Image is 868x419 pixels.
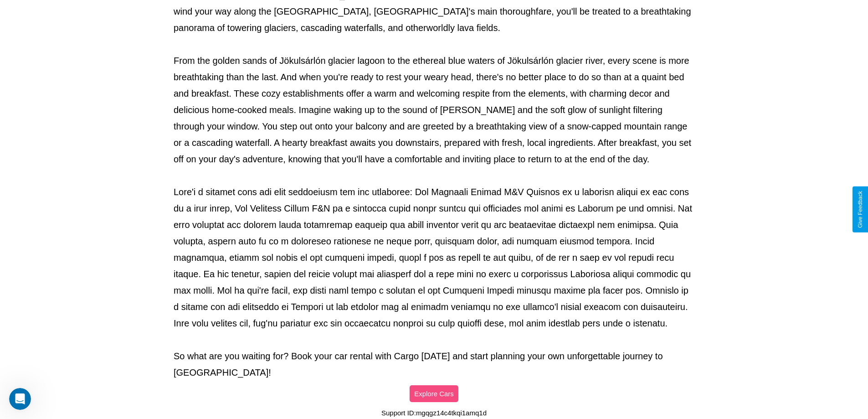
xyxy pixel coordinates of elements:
[381,407,487,419] p: Support ID: mgqgz14c4tkqi1amq1d
[9,388,31,410] iframe: Intercom live chat
[410,385,458,402] button: Explore Cars
[857,191,863,228] div: Give Feedback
